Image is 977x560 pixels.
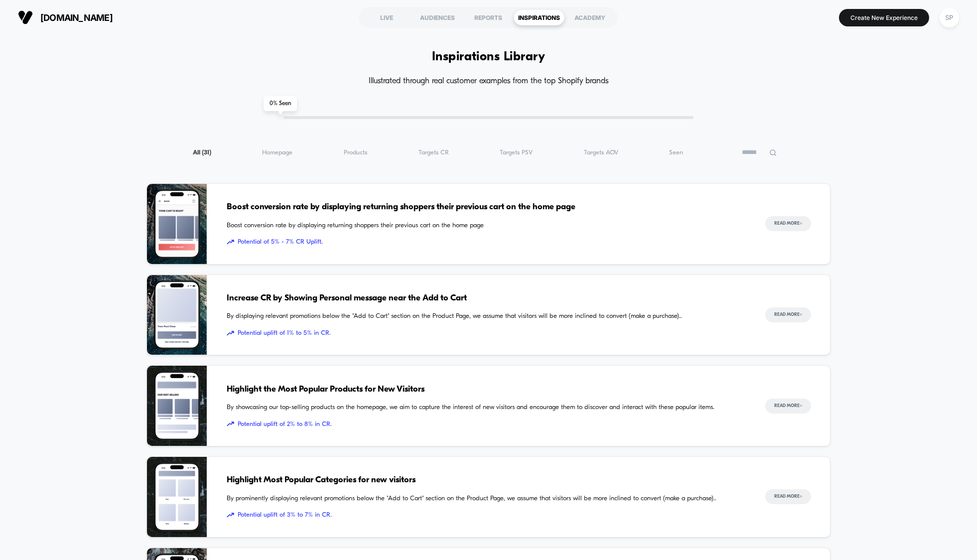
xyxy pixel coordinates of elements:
span: Boost conversion rate by displaying returning shoppers their previous cart on the home page [227,221,745,231]
img: Visually logo [18,10,33,25]
span: By displaying relevant promotions below the "Add to Cart" section on the Product Page, we assume ... [227,311,745,321]
span: [DOMAIN_NAME] [40,12,113,23]
button: [DOMAIN_NAME] [15,9,116,25]
div: INSPIRATIONS [514,9,564,25]
span: By prominently displaying relevant promotions below the "Add to Cart" section on the Product Page... [227,494,745,504]
span: 0 % Seen [264,96,297,111]
div: REPORTS [463,9,514,25]
span: Potential uplift of 3% to 7% in CR. [227,510,745,520]
span: By showcasing our top-selling products on the homepage, we aim to capture the interest of new vis... [227,403,745,413]
img: By prominently displaying relevant promotions below the "Add to Cart" section on the Product Page... [147,457,207,537]
span: Potential of 5% - 7% CR Uplift. [227,237,745,247]
button: Read More> [765,307,811,322]
span: Seen [670,149,684,156]
button: Read More> [765,399,811,414]
span: Homepage [262,149,292,156]
button: Read More> [765,489,811,504]
div: AUDIENCES [412,9,463,25]
span: Products [344,149,367,156]
div: ACADEMY [564,9,615,25]
div: SP [940,8,959,27]
span: Highlight Most Popular Categories for new visitors [227,474,745,487]
span: All [193,149,211,156]
span: Boost conversion rate by displaying returning shoppers their previous cart on the home page [227,201,745,214]
span: Potential uplift of 2% to 8% in CR. [227,420,745,429]
span: Targets PSV [500,149,533,156]
span: Targets AOV [584,149,618,156]
span: Increase CR by Showing Personal message near the Add to Cart [227,292,745,305]
h1: Inspirations Library [432,50,546,64]
span: Highlight the Most Popular Products for New Visitors [227,383,745,396]
button: Read More> [765,216,811,231]
div: LIVE [361,9,412,25]
img: By displaying relevant promotions below the "Add to Cart" section on the Product Page, we assume ... [147,275,207,355]
span: Targets CR [419,149,449,156]
img: Boost conversion rate by displaying returning shoppers their previous cart on the home page [147,184,207,264]
span: Potential uplift of 1% to 5% in CR. [227,328,745,338]
img: By showcasing our top-selling products on the homepage, we aim to capture the interest of new vis... [147,366,207,446]
span: ( 31 ) [202,149,211,156]
button: SP [937,7,962,28]
button: Create New Experience [839,9,929,26]
h4: Illustrated through real customer examples from the top Shopify brands [146,77,831,86]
